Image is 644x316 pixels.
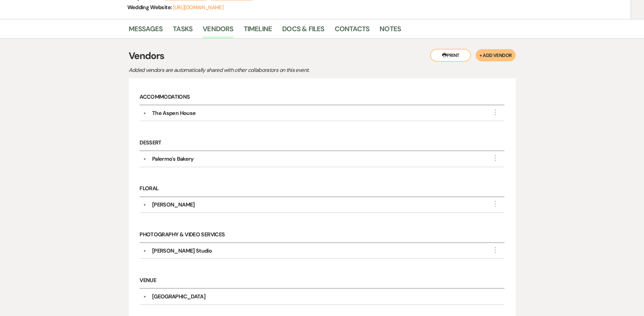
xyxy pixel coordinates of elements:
div: [PERSON_NAME] [152,201,195,209]
button: ▼ [141,295,149,298]
button: ▼ [141,249,149,253]
button: ▼ [141,203,149,206]
div: The Aspen House [152,109,196,117]
h6: Accommodations [140,90,504,105]
div: Palermo's Bakery [152,155,194,163]
a: Notes [380,23,401,38]
button: Print [430,49,471,62]
h6: Floral [140,181,504,197]
a: Vendors [203,23,233,38]
h6: Dessert [140,135,504,151]
div: [GEOGRAPHIC_DATA] [152,293,205,301]
h6: Photography & Video Services [140,227,504,243]
p: Added vendors are automatically shared with other collaborators on this event. [129,66,366,75]
span: Wedding Website: [127,4,173,11]
h6: Venue [140,273,504,289]
a: Contacts [335,23,370,38]
a: Tasks [173,23,192,38]
a: Docs & Files [282,23,324,38]
button: ▼ [141,157,149,161]
div: [PERSON_NAME] Studio [152,247,212,255]
a: [URL][DOMAIN_NAME] [173,4,223,11]
a: Messages [129,23,163,38]
h3: Vendors [129,49,516,63]
a: Timeline [244,23,272,38]
button: + Add Vendor [476,49,515,61]
button: ▼ [141,112,149,115]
